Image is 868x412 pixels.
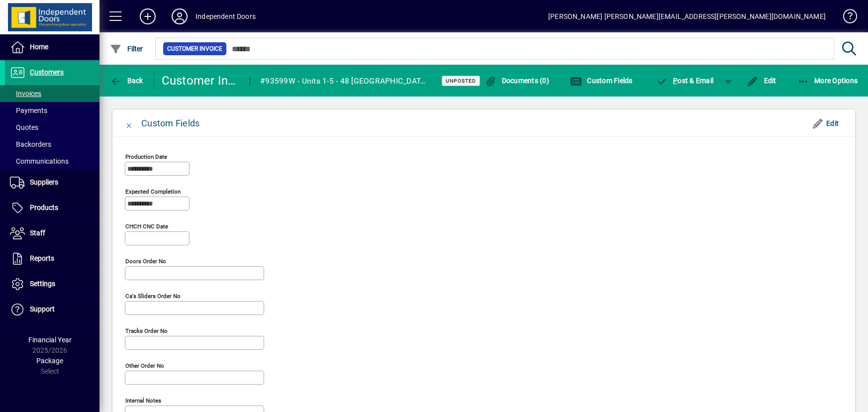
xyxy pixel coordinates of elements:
[656,77,714,85] span: ost & Email
[5,119,99,136] a: Quotes
[5,246,99,271] a: Reports
[167,44,222,54] span: Customer Invoice
[162,73,240,89] div: Customer Invoice
[10,90,41,98] span: Invoices
[30,229,45,237] span: Staff
[10,123,38,131] span: Quotes
[5,170,99,195] a: Suppliers
[195,8,256,24] div: Independent Doors
[125,362,164,369] mat-label: Other Order No
[30,43,48,51] span: Home
[107,40,146,58] button: Filter
[110,45,143,53] span: Filter
[5,136,99,153] a: Backorders
[125,188,181,195] mat-label: Expected Completion
[125,293,181,300] mat-label: Ca's Sliders Order No
[125,223,168,230] mat-label: CHCH CNC Date
[797,77,858,85] span: More Options
[568,72,635,90] button: Custom Fields
[5,102,99,119] a: Payments
[125,397,161,404] mat-label: Internal Notes
[30,178,58,186] span: Suppliers
[36,357,63,365] span: Package
[30,68,64,76] span: Customers
[30,204,58,211] span: Products
[30,280,55,288] span: Settings
[30,254,54,262] span: Reports
[117,111,141,135] button: Close
[5,85,99,102] a: Invoices
[5,196,99,220] a: Products
[99,72,154,90] app-page-header-button: Back
[808,114,843,132] button: Edit
[125,327,168,334] mat-label: Tracks Order No
[446,78,476,84] span: Unposted
[164,7,195,25] button: Profile
[110,77,143,85] span: Back
[482,72,552,90] button: Documents (0)
[107,72,146,90] button: Back
[5,35,99,60] a: Home
[10,106,47,114] span: Payments
[10,157,69,165] span: Communications
[10,140,51,148] span: Backorders
[5,272,99,297] a: Settings
[28,336,72,344] span: Financial Year
[570,77,633,85] span: Custom Fields
[132,7,164,25] button: Add
[484,77,549,85] span: Documents (0)
[836,2,856,34] a: Knowledge Base
[747,77,776,85] span: Edit
[5,221,99,246] a: Staff
[673,77,677,85] span: P
[5,297,99,322] a: Support
[548,8,826,24] div: [PERSON_NAME] [PERSON_NAME][EMAIL_ADDRESS][PERSON_NAME][DOMAIN_NAME]
[141,115,199,131] div: Custom Fields
[125,258,166,265] mat-label: Doors Order No
[812,115,839,131] span: Edit
[125,153,167,160] mat-label: Production Date
[5,153,99,170] a: Communications
[744,72,779,90] button: Edit
[260,73,429,89] div: #93599W - Units 1-5 - 48 [GEOGRAPHIC_DATA] - Wardrobes
[795,72,861,90] button: More Options
[651,72,719,90] button: Post & Email
[30,305,55,313] span: Support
